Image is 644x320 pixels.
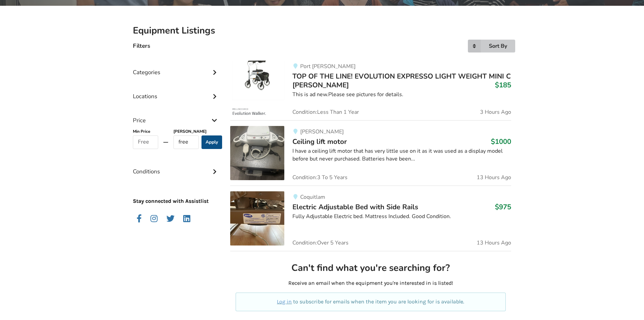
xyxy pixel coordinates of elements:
[230,61,284,115] img: mobility-top of the line! evolution expresso light weight mini c walker
[230,120,511,186] a: transfer aids-ceiling lift motor [PERSON_NAME]Ceiling lift motor$1000I have a ceiling lift motor ...
[300,63,356,70] span: Port [PERSON_NAME]
[230,61,511,120] a: mobility-top of the line! evolution expresso light weight mini c walkerPort [PERSON_NAME]TOP OF T...
[292,91,511,99] div: This is ad new.Please see pictures for details.
[133,79,219,103] div: Locations
[292,202,418,212] span: Electric Adjustable Bed with Side Rails
[292,147,511,163] div: I have a ceiling lift motor that has very little use on it as it was used as a display model befo...
[133,25,511,37] h2: Equipment Listings
[292,240,349,246] span: Condition: Over 5 Years
[477,240,511,246] span: 13 Hours Ago
[201,135,222,149] button: Apply
[480,109,511,115] span: 3 Hours Ago
[300,128,344,135] span: [PERSON_NAME]
[292,137,347,146] span: Ceiling lift motor
[173,129,207,134] b: [PERSON_NAME]
[292,71,511,90] span: TOP OF THE LINE! EVOLUTION EXPRESSO LIGHT WEIGHT MINI C [PERSON_NAME]
[133,178,219,205] p: Stay connected with Assistlist
[477,175,511,180] span: 13 Hours Ago
[292,109,359,115] span: Condition: Less Than 1 Year
[133,154,219,178] div: Conditions
[230,126,284,180] img: transfer aids-ceiling lift motor
[495,81,511,89] h3: $185
[230,191,284,246] img: bedroom equipment-electric adjustable bed with side rails
[236,262,506,274] h2: Can't find what you're searching for?
[133,103,219,127] div: Price
[489,43,507,49] div: Sort By
[236,279,506,287] p: Receive an email when the equipment you're interested in is listed!
[292,213,511,220] div: Fully Adjustable Electric bed. Mattress Included. Good Condition.
[133,42,150,50] h4: Filters
[300,193,325,201] span: Coquitlam
[244,298,498,306] p: to subscribe for emails when the item you are looking for is available.
[292,175,348,180] span: Condition: 3 To 5 Years
[495,202,511,211] h3: $975
[133,129,150,134] b: Min Price
[173,135,199,149] input: $
[133,55,219,79] div: Categories
[133,135,158,149] input: Free
[277,298,292,305] a: Log in
[491,137,511,146] h3: $1000
[230,186,511,251] a: bedroom equipment-electric adjustable bed with side railsCoquitlamElectric Adjustable Bed with Si...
